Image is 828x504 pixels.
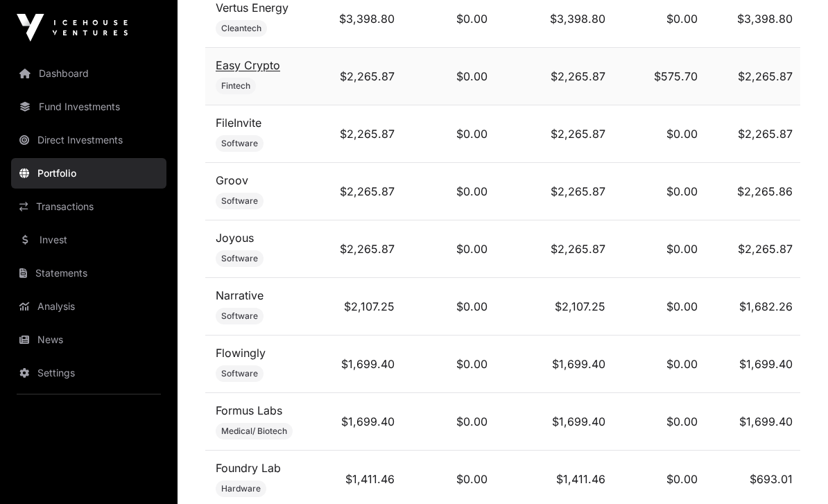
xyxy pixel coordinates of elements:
[216,346,266,360] a: Flowingly
[501,393,619,451] td: $1,699.40
[11,158,166,189] a: Portfolio
[711,48,807,105] td: $2,265.87
[221,80,250,92] span: Fintech
[11,225,166,255] a: Invest
[408,393,501,451] td: $0.00
[11,358,166,388] a: Settings
[11,191,166,222] a: Transactions
[408,220,501,278] td: $0.00
[320,220,408,278] td: $2,265.87
[320,105,408,163] td: $2,265.87
[221,195,258,207] span: Software
[320,336,408,393] td: $1,699.40
[501,220,619,278] td: $2,265.87
[221,368,258,379] span: Software
[221,311,258,322] span: Software
[759,437,828,504] iframe: Chat Widget
[619,48,711,105] td: $575.70
[221,253,258,264] span: Software
[619,278,711,336] td: $0.00
[619,336,711,393] td: $0.00
[216,58,280,72] a: Easy Crypto
[216,231,254,245] a: Joyous
[711,163,807,220] td: $2,265.86
[216,116,261,130] a: FileInvite
[11,92,166,122] a: Fund Investments
[711,393,807,451] td: $1,699.40
[408,48,501,105] td: $0.00
[711,336,807,393] td: $1,699.40
[501,163,619,220] td: $2,265.87
[320,163,408,220] td: $2,265.87
[711,105,807,163] td: $2,265.87
[221,138,258,149] span: Software
[501,278,619,336] td: $2,107.25
[619,163,711,220] td: $0.00
[501,48,619,105] td: $2,265.87
[501,336,619,393] td: $1,699.40
[619,393,711,451] td: $0.00
[11,125,166,155] a: Direct Investments
[216,173,248,187] a: Groov
[408,163,501,220] td: $0.00
[11,291,166,322] a: Analysis
[216,461,281,475] a: Foundry Lab
[619,220,711,278] td: $0.00
[221,426,287,437] span: Medical/ Biotech
[408,278,501,336] td: $0.00
[711,278,807,336] td: $1,682.26
[711,220,807,278] td: $2,265.87
[408,105,501,163] td: $0.00
[11,58,166,89] a: Dashboard
[619,105,711,163] td: $0.00
[17,14,128,42] img: Icehouse Ventures Logo
[501,105,619,163] td: $2,265.87
[11,324,166,355] a: News
[216,1,288,15] a: Vertus Energy
[216,403,282,417] a: Formus Labs
[320,393,408,451] td: $1,699.40
[221,23,261,34] span: Cleantech
[216,288,264,302] a: Narrative
[408,336,501,393] td: $0.00
[320,48,408,105] td: $2,265.87
[11,258,166,288] a: Statements
[320,278,408,336] td: $2,107.25
[221,483,261,494] span: Hardware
